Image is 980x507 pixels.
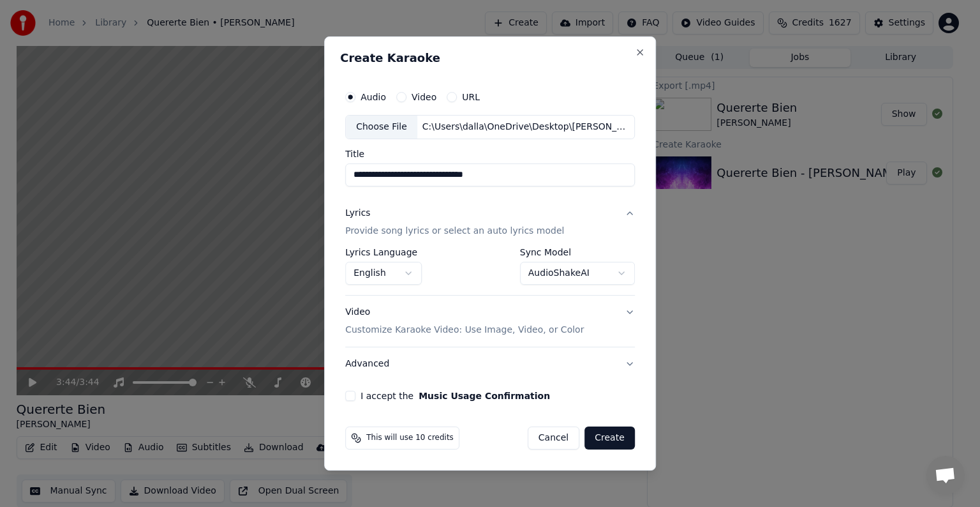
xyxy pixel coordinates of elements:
[520,248,635,257] label: Sync Model
[366,433,454,443] span: This will use 10 credits
[345,197,635,248] button: LyricsProvide song lyrics or select an auto lyrics model
[360,93,386,102] label: Audio
[412,93,436,102] label: Video
[584,427,635,450] button: Create
[345,306,584,337] div: Video
[340,52,640,64] h2: Create Karaoke
[462,93,480,102] label: URL
[345,248,635,295] div: LyricsProvide song lyrics or select an auto lyrics model
[345,248,422,257] label: Lyrics Language
[417,121,634,133] div: C:\Users\dalla\OneDrive\Desktop\[PERSON_NAME] - Dos Tardes De Mi Vida.mp3
[345,225,564,238] p: Provide song lyrics or select an auto lyrics model
[360,391,550,400] label: I accept the
[345,296,635,347] button: VideoCustomize Karaoke Video: Use Image, Video, or Color
[345,347,635,381] button: Advanced
[345,324,584,337] p: Customize Karaoke Video: Use Image, Video, or Color
[345,207,370,220] div: Lyrics
[419,391,550,400] button: I accept the
[346,116,417,139] div: Choose File
[345,149,635,158] label: Title
[528,427,579,450] button: Cancel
